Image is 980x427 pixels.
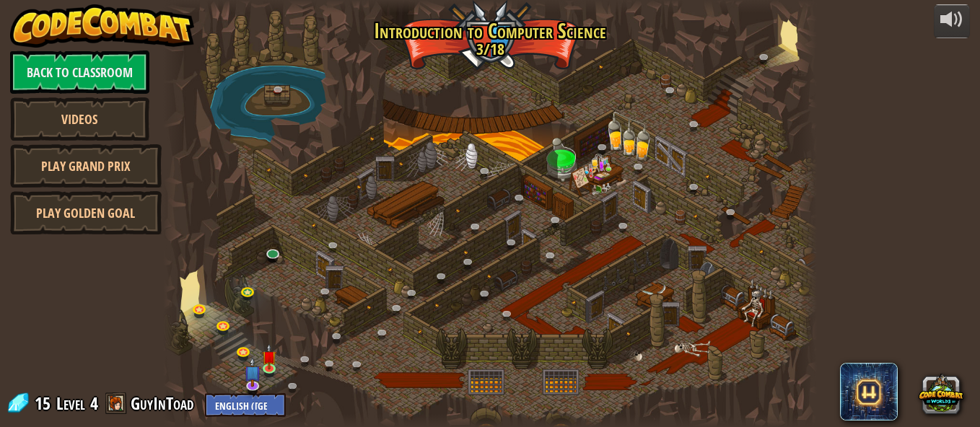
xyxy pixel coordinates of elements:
img: level-banner-unstarted.png [262,344,277,369]
img: level-banner-unstarted-subscriber.png [244,357,261,387]
a: Videos [10,97,149,141]
a: Play Golden Goal [10,191,162,234]
button: Adjust volume [934,4,970,38]
img: CodeCombat - Learn how to code by playing a game [10,4,195,48]
span: Level [56,392,85,415]
a: GuyInToad [131,392,198,415]
a: Back to Classroom [10,50,149,94]
span: 15 [35,392,55,415]
span: 4 [90,392,98,415]
a: Play Grand Prix [10,144,162,188]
